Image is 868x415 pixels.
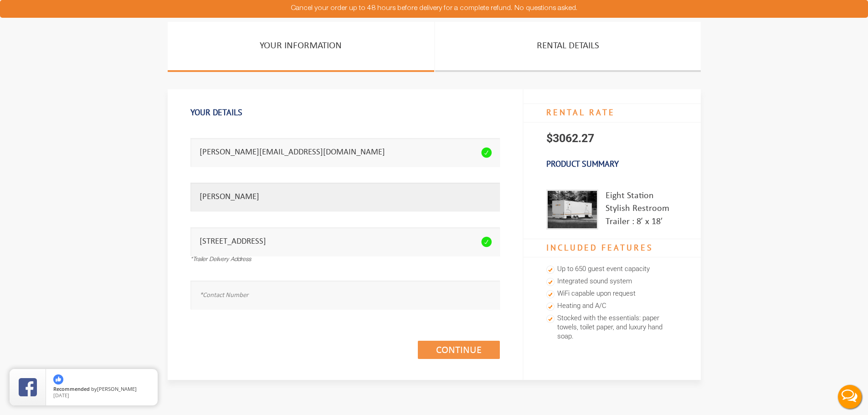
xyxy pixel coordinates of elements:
a: Continue [418,341,500,359]
img: Review Rating [19,378,37,396]
p: $3062.27 [524,123,701,154]
input: *Trailer Delivery Address [190,227,500,256]
span: [DATE] [53,392,69,399]
h3: Product Summary [524,154,701,174]
span: [PERSON_NAME] [97,385,137,392]
li: Up to 650 guest event capacity [546,263,678,276]
h1: Your Details [190,103,500,122]
input: *Contact Name [190,183,500,211]
span: by [53,386,150,393]
li: Integrated sound system [546,276,678,288]
input: *Email [190,138,500,167]
input: *Contact Number [190,281,500,309]
span: Recommended [53,385,90,392]
img: thumbs up icon [53,374,63,384]
button: Live Chat [832,379,868,415]
div: *Trailer Delivery Address [190,256,500,265]
li: WiFi capable upon request [546,288,678,300]
h4: Included Features [524,239,701,258]
a: Rental Details [435,22,701,72]
li: Heating and A/C [546,300,678,313]
a: Your Information [168,22,434,72]
li: Stocked with the essentials: paper towels, toilet paper, and luxury hand soap. [546,313,678,343]
div: Eight Station Stylish Restroom Trailer : 8′ x 18′ [606,190,678,230]
h4: RENTAL RATE [524,103,701,123]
